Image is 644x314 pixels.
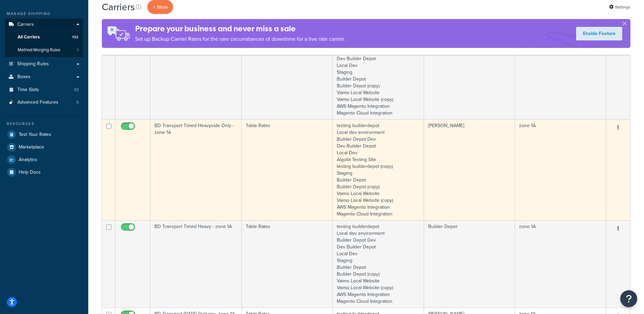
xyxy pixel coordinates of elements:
a: Time Slots 32 [5,84,83,96]
a: Marketplace [5,141,83,153]
span: Test Your Rates [19,132,51,138]
span: Advanced Features [17,100,58,105]
span: Help Docs [19,170,41,175]
td: Table Rates [242,32,333,119]
li: Time Slots [5,84,83,96]
td: Table Rates [242,220,333,308]
a: Advanced Features 5 [5,96,83,109]
li: Carriers [5,18,83,57]
li: All Carriers [5,31,83,43]
a: Carriers [5,18,83,31]
a: Boxes [5,71,83,83]
a: All Carriers 192 [5,31,83,43]
td: BD Transport Timed Light - zone 1A [150,32,242,119]
td: zone 1A [515,119,606,220]
button: Open Resource Center [620,290,637,307]
div: Resources [5,121,83,127]
a: Settings [609,2,630,12]
td: testing builderdepot Local dev environment Builder Depot Dev Dev Builder Depot Local Dev Staging ... [333,32,424,119]
span: Boxes [17,74,31,80]
td: [PERSON_NAME] [424,119,515,220]
span: 1 [77,47,78,53]
p: Set up Backup Carrier Rates for the rare circumstances of downtime for a live rate carrier. [135,34,345,44]
span: Shipping Rules [17,61,49,67]
span: Analytics [19,157,37,163]
span: 32 [74,87,79,93]
li: Method Merging Rules [5,44,83,56]
span: Time Slots [17,87,39,93]
a: Test Your Rates [5,128,83,141]
a: Enable Feature [576,27,622,40]
span: Method Merging Rules [18,47,60,53]
li: Advanced Features [5,96,83,109]
td: zone 1A [515,220,606,308]
td: testing builderdepot Local dev environment Builder Depot Dev Dev Builder Depot Local Dev Algolia ... [333,119,424,220]
img: ad-rules-rateshop-fe6ec290ccb7230408bd80ed9643f0289d75e0ffd9eb532fc0e269fcd187b520.png [102,19,135,48]
td: BD Transport Timed Heavy - zone 1A [150,220,242,308]
a: Shipping Rules [5,58,83,70]
span: 192 [72,34,78,40]
span: Carriers [17,22,34,28]
td: Builder Depot [424,32,515,119]
a: Analytics [5,154,83,166]
span: Marketplace [19,144,44,150]
a: Method Merging Rules 1 [5,44,83,56]
td: testing builderdepot Local dev environment Builder Depot Dev Dev Builder Depot Local Dev Staging ... [333,220,424,308]
td: Builder Depot [424,220,515,308]
td: Table Rates [242,119,333,220]
span: All Carriers [18,34,40,40]
td: zone 1A [515,32,606,119]
span: 5 [76,100,79,105]
h1: Carriers [102,0,135,14]
a: Help Docs [5,166,83,178]
td: BD Transport Timed Heavyside Only - zone 1A [150,119,242,220]
div: Manage Shipping [5,11,83,17]
h4: Prepare your business and never miss a sale [135,23,345,34]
